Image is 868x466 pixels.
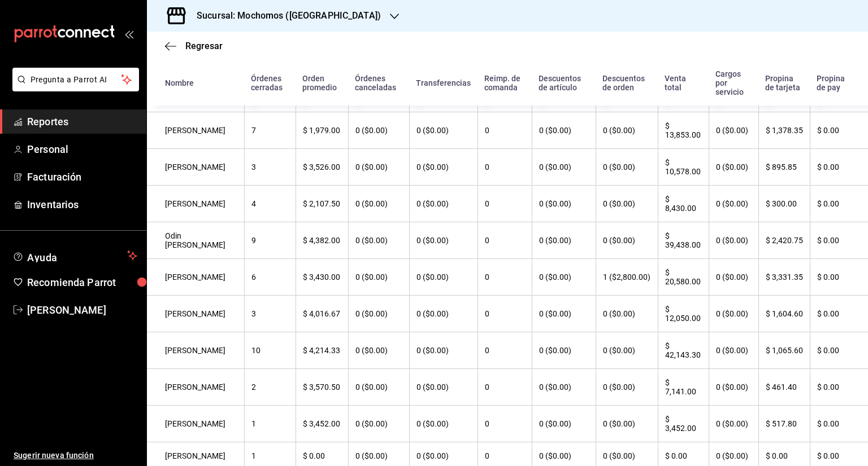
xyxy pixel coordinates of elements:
[296,186,348,222] th: $ 2,107.50
[244,60,296,105] th: Órdenes cerradas
[348,186,409,222] th: 0 ($0.00)
[244,222,296,259] th: 9
[348,60,409,105] th: Órdenes canceladas
[348,259,409,296] th: 0 ($0.00)
[296,259,348,296] th: $ 3,430.00
[532,296,596,332] th: 0 ($0.00)
[658,259,709,296] th: $ 20,580.00
[478,332,532,369] th: 0
[27,197,137,212] span: Inventarios
[596,406,658,442] th: 0 ($0.00)
[596,369,658,406] th: 0 ($0.00)
[532,149,596,186] th: 0 ($0.00)
[758,60,810,105] th: Propina de tarjeta
[532,406,596,442] th: 0 ($0.00)
[147,149,244,186] th: [PERSON_NAME]
[147,406,244,442] th: [PERSON_NAME]
[296,222,348,259] th: $ 4,382.00
[409,406,478,442] th: 0 ($0.00)
[348,112,409,149] th: 0 ($0.00)
[348,332,409,369] th: 0 ($0.00)
[478,222,532,259] th: 0
[27,249,123,262] span: Ayuda
[147,222,244,259] th: Odin [PERSON_NAME]
[709,60,758,105] th: Cargos por servicio
[596,112,658,149] th: 0 ($0.00)
[758,112,810,149] th: $ 1,378.35
[409,112,478,149] th: 0 ($0.00)
[758,222,810,259] th: $ 2,420.75
[709,369,758,406] th: 0 ($0.00)
[810,112,868,149] th: $ 0.00
[409,296,478,332] th: 0 ($0.00)
[658,406,709,442] th: $ 3,452.00
[532,369,596,406] th: 0 ($0.00)
[658,222,709,259] th: $ 39,438.00
[27,114,137,129] span: Reportes
[478,369,532,406] th: 0
[8,82,139,94] a: Pregunta a Parrot AI
[147,60,244,105] th: Nombre
[296,149,348,186] th: $ 3,526.00
[658,112,709,149] th: $ 13,853.00
[296,369,348,406] th: $ 3,570.50
[658,369,709,406] th: $ 7,141.00
[810,369,868,406] th: $ 0.00
[709,112,758,149] th: 0 ($0.00)
[348,149,409,186] th: 0 ($0.00)
[147,332,244,369] th: [PERSON_NAME]
[596,332,658,369] th: 0 ($0.00)
[244,259,296,296] th: 6
[409,259,478,296] th: 0 ($0.00)
[709,149,758,186] th: 0 ($0.00)
[758,332,810,369] th: $ 1,065.60
[810,186,868,222] th: $ 0.00
[532,186,596,222] th: 0 ($0.00)
[185,41,223,51] span: Regresar
[409,332,478,369] th: 0 ($0.00)
[596,296,658,332] th: 0 ($0.00)
[244,369,296,406] th: 2
[709,222,758,259] th: 0 ($0.00)
[409,369,478,406] th: 0 ($0.00)
[658,60,709,105] th: Venta total
[532,222,596,259] th: 0 ($0.00)
[596,186,658,222] th: 0 ($0.00)
[147,369,244,406] th: [PERSON_NAME]
[27,275,137,290] span: Recomienda Parrot
[596,222,658,259] th: 0 ($0.00)
[658,332,709,369] th: $ 42,143.30
[596,149,658,186] th: 0 ($0.00)
[810,406,868,442] th: $ 0.00
[532,332,596,369] th: 0 ($0.00)
[27,302,137,318] span: [PERSON_NAME]
[810,222,868,259] th: $ 0.00
[147,186,244,222] th: [PERSON_NAME]
[188,9,381,23] h3: Sucursal: Mochomos ([GEOGRAPHIC_DATA])
[244,149,296,186] th: 3
[709,296,758,332] th: 0 ($0.00)
[244,112,296,149] th: 7
[810,60,868,105] th: Propina de pay
[296,406,348,442] th: $ 3,452.00
[532,112,596,149] th: 0 ($0.00)
[296,112,348,149] th: $ 1,979.00
[758,149,810,186] th: $ 895.85
[14,450,137,461] span: Sugerir nueva función
[810,296,868,332] th: $ 0.00
[478,186,532,222] th: 0
[244,332,296,369] th: 10
[758,186,810,222] th: $ 300.00
[296,60,348,105] th: Orden promedio
[478,406,532,442] th: 0
[758,406,810,442] th: $ 517.80
[409,60,478,105] th: Transferencias
[147,112,244,149] th: [PERSON_NAME]
[124,29,133,38] button: open_drawer_menu
[810,259,868,296] th: $ 0.00
[244,296,296,332] th: 3
[758,259,810,296] th: $ 3,331.35
[810,149,868,186] th: $ 0.00
[478,296,532,332] th: 0
[409,222,478,259] th: 0 ($0.00)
